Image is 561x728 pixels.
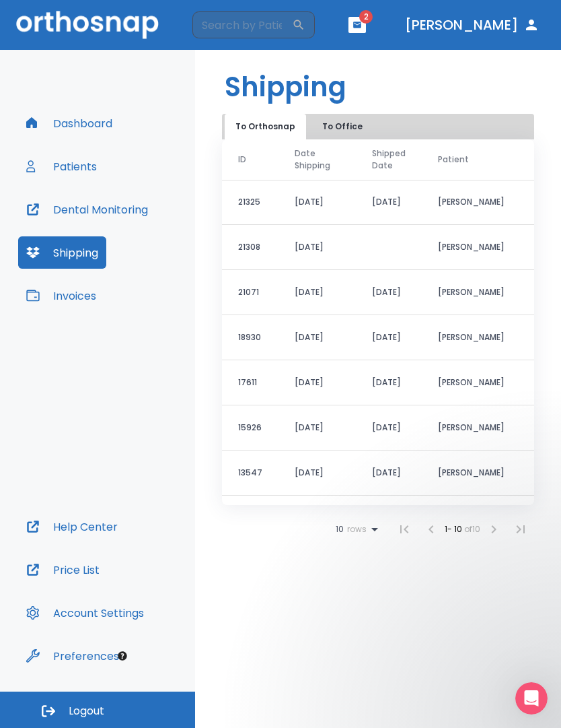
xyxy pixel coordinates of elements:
td: 10138 [222,496,278,541]
td: [DATE] [278,315,356,360]
h1: Shipping [225,67,346,107]
td: [DATE] [356,360,422,405]
td: 15926 [222,405,278,451]
td: [DATE] [278,496,356,541]
span: 2 [359,10,373,24]
td: [DATE] [356,315,422,360]
button: Patients [18,150,105,183]
td: [PERSON_NAME] [422,180,521,225]
td: [PERSON_NAME] [422,270,521,315]
span: Shipped Date [372,147,406,172]
button: Price List [18,554,108,586]
td: [PERSON_NAME] [422,360,521,405]
span: Date Shipping [295,147,330,172]
button: Account Settings [18,597,152,629]
iframe: Intercom live chat [515,682,548,715]
span: rows [344,525,367,534]
button: Help Center [18,510,126,543]
td: 21308 [222,225,278,270]
span: Logout [69,704,104,719]
td: [DATE] [356,451,422,496]
button: Shipping [18,236,106,269]
td: [DATE] [278,360,356,405]
button: Preferences [18,640,127,672]
td: [DATE] [278,270,356,315]
td: [PERSON_NAME] [422,496,521,541]
button: Dental Monitoring [18,193,156,226]
button: Dashboard [18,107,120,139]
td: 21325 [222,180,278,225]
td: [DATE] [278,405,356,451]
td: 21071 [222,270,278,315]
td: 18930 [222,315,278,360]
td: [DATE] [278,180,356,225]
td: 17611 [222,360,278,405]
td: [DATE] [356,496,422,541]
span: ID [238,154,246,166]
span: 10 [336,525,344,534]
td: [PERSON_NAME] [422,315,521,360]
td: [DATE] [278,451,356,496]
td: 13547 [222,451,278,496]
td: [PERSON_NAME] [422,225,521,270]
td: [DATE] [356,270,422,315]
span: of 10 [464,523,480,535]
span: 1 - 10 [445,523,464,535]
span: Patient [438,154,469,166]
button: Invoices [18,279,104,312]
button: To Orthosnap [225,114,306,139]
div: tabs [225,114,379,139]
img: Orthosnap [16,11,159,38]
input: Search by Patient Name or Case # [192,11,292,38]
td: [DATE] [356,180,422,225]
td: [PERSON_NAME] [422,405,521,451]
td: [DATE] [356,405,422,451]
button: To Office [309,114,376,139]
td: [PERSON_NAME] [422,451,521,496]
td: [DATE] [278,225,356,270]
div: Tooltip anchor [116,650,128,662]
button: [PERSON_NAME] [400,13,545,37]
